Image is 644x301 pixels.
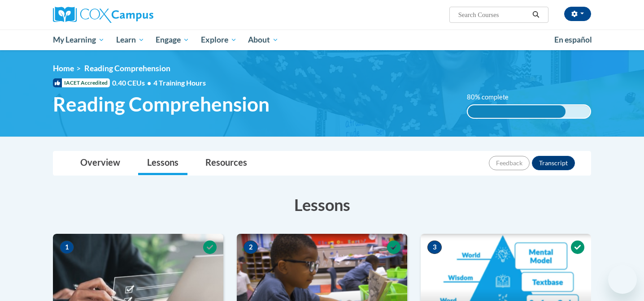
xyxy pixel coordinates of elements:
[84,64,170,73] span: Reading Comprehension
[467,92,518,102] label: 80% complete
[201,34,237,45] span: Explore
[532,156,575,170] button: Transcript
[39,30,605,50] div: Main menu
[195,30,243,50] a: Explore
[60,241,74,254] span: 1
[243,30,285,50] a: About
[248,34,278,45] span: About
[156,34,189,45] span: Engage
[116,34,144,45] span: Learn
[53,7,153,23] img: Cox Campus
[112,78,153,88] span: 0.40 CEUs
[53,34,104,45] span: My Learning
[564,7,591,21] button: Account Settings
[153,78,206,87] span: 4 Training Hours
[427,241,442,254] span: 3
[457,9,529,20] input: Search Courses
[608,265,637,294] iframe: Button to launch messaging window
[150,30,195,50] a: Engage
[53,64,74,73] a: Home
[548,30,598,49] a: En español
[53,78,110,87] span: IACET Accredited
[554,35,592,44] span: En español
[244,241,258,254] span: 2
[110,30,150,50] a: Learn
[47,30,110,50] a: My Learning
[529,9,543,20] button: Search
[147,78,151,87] span: •
[53,92,270,116] span: Reading Comprehension
[468,105,566,118] div: 80% complete
[71,151,129,175] a: Overview
[53,193,591,216] h3: Lessons
[53,7,223,23] a: Cox Campus
[138,151,187,175] a: Lessons
[489,156,530,170] button: Feedback
[196,151,256,175] a: Resources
